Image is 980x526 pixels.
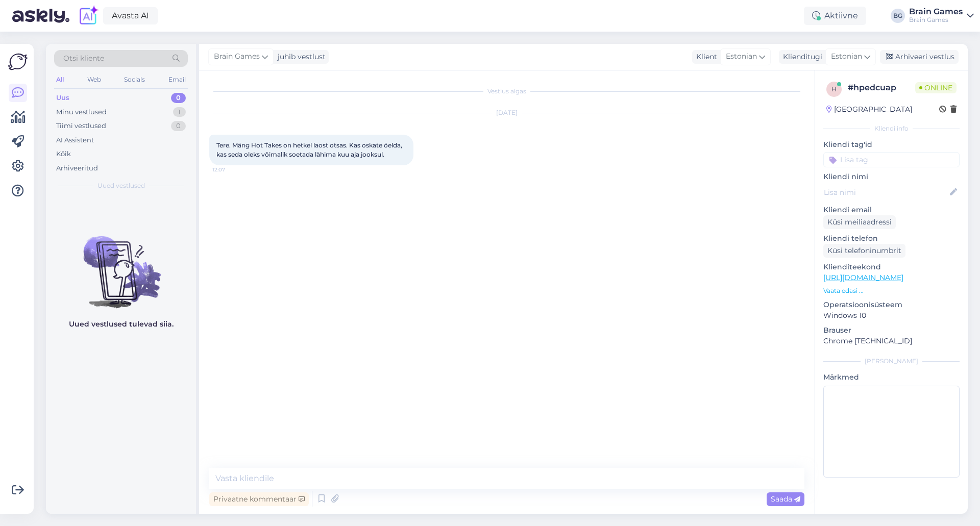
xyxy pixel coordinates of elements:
[823,357,960,366] div: [PERSON_NAME]
[171,93,186,103] div: 0
[823,310,960,321] p: Windows 10
[831,51,862,62] span: Estonian
[831,85,837,93] span: h
[824,187,948,198] input: Lisa nimi
[823,205,960,215] p: Kliendi email
[173,107,186,117] div: 1
[171,121,186,131] div: 0
[823,336,960,346] p: Chrome [TECHNICAL_ID]
[909,16,963,24] div: Brain Games
[8,52,28,71] img: Askly Logo
[823,233,960,244] p: Kliendi telefon
[56,163,98,173] div: Arhiveeritud
[823,299,960,310] p: Operatsioonisüsteem
[771,494,800,504] span: Saada
[726,51,757,62] span: Estonian
[909,8,963,16] div: Brain Games
[209,87,804,96] div: Vestlus algas
[209,108,804,117] div: [DATE]
[826,104,912,115] div: [GEOGRAPHIC_DATA]
[78,5,99,27] img: explore-ai
[103,7,158,24] a: Avasta AI
[891,9,905,23] div: BG
[56,135,94,145] div: AI Assistent
[69,319,174,330] p: Uued vestlused tulevad siia.
[122,73,147,86] div: Socials
[823,215,896,229] div: Küsi meiliaadressi
[823,124,960,133] div: Kliendi info
[823,152,960,167] input: Lisa tag
[915,82,957,93] span: Online
[56,107,107,117] div: Minu vestlused
[274,52,326,62] div: juhib vestlust
[63,53,104,64] span: Otsi kliente
[166,73,188,86] div: Email
[823,325,960,336] p: Brauser
[823,171,960,182] p: Kliendi nimi
[209,492,309,506] div: Privaatne kommentaar
[212,166,251,173] span: 12:07
[823,262,960,272] p: Klienditeekond
[97,181,145,190] span: Uued vestlused
[56,93,69,103] div: Uus
[46,218,196,310] img: No chats
[214,51,260,62] span: Brain Games
[823,244,905,258] div: Küsi telefoninumbrit
[823,273,903,282] a: [URL][DOMAIN_NAME]
[880,50,959,64] div: Arhiveeri vestlus
[216,141,404,158] span: Tere. Mäng Hot Takes on hetkel laost otsas. Kas oskate öelda, kas seda oleks võimalik soetada läh...
[85,73,103,86] div: Web
[823,286,960,295] p: Vaata edasi ...
[692,52,717,62] div: Klient
[54,73,66,86] div: All
[848,82,915,94] div: # hpedcuap
[909,8,974,24] a: Brain GamesBrain Games
[779,52,822,62] div: Klienditugi
[56,149,71,159] div: Kõik
[56,121,106,131] div: Tiimi vestlused
[823,139,960,150] p: Kliendi tag'id
[804,7,866,25] div: Aktiivne
[823,372,960,383] p: Märkmed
